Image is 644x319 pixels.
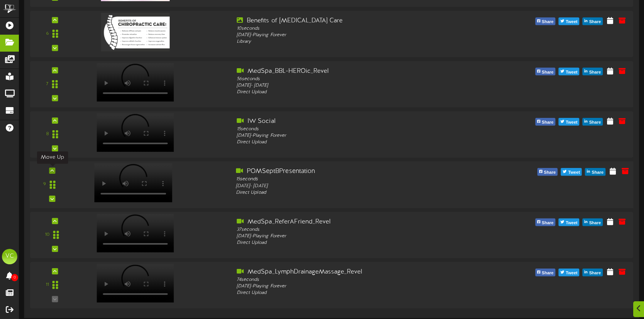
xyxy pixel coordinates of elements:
[237,290,477,296] div: Direct Upload
[2,249,17,264] div: VC
[564,219,579,227] span: Tweet
[582,68,603,76] button: Share
[236,176,478,183] div: 15 seconds
[587,18,602,26] span: Share
[237,76,477,82] div: 56 seconds
[236,183,478,189] div: [DATE] - [DATE]
[540,68,555,77] span: Share
[237,240,477,246] div: Direct Upload
[587,68,602,77] span: Share
[582,269,603,276] button: Share
[559,118,579,126] button: Tweet
[590,168,605,177] span: Share
[101,13,170,51] img: c91ccd91-c0a9-417b-b57a-e5ee74b984c2benefitsofchiropracticcare.jpeg
[236,167,478,176] div: POMSeptBPresentation
[45,232,50,238] div: 10
[587,219,602,227] span: Share
[237,39,477,45] div: Library
[237,268,477,277] div: MedSpa_LymphDrainageMassage_Revel
[564,68,579,77] span: Tweet
[582,17,603,25] button: Share
[535,218,555,226] button: Share
[559,269,579,276] button: Tweet
[535,68,555,76] button: Share
[237,89,477,96] div: Direct Upload
[535,269,555,276] button: Share
[561,168,582,176] button: Tweet
[567,168,582,177] span: Tweet
[542,168,557,177] span: Share
[585,168,606,176] button: Share
[11,274,18,281] span: 0
[46,131,49,138] div: 8
[535,118,555,126] button: Share
[237,117,477,126] div: IW Social
[237,126,477,133] div: 15 seconds
[46,282,49,289] div: 11
[236,190,478,196] div: Direct Upload
[587,118,602,127] span: Share
[237,139,477,146] div: Direct Upload
[564,269,579,277] span: Tweet
[535,17,555,25] button: Share
[540,219,555,227] span: Share
[559,68,579,76] button: Tweet
[237,25,477,32] div: 10 seconds
[237,67,477,76] div: MedSpa_BBL-HEROic_Revel
[559,218,579,226] button: Tweet
[237,32,477,39] div: [DATE] - Playing Forever
[582,218,603,226] button: Share
[43,181,46,188] div: 9
[537,168,558,176] button: Share
[540,18,555,26] span: Share
[564,18,579,26] span: Tweet
[540,118,555,127] span: Share
[237,218,477,227] div: MedSpa_ReferAFriend_Revel
[564,118,579,127] span: Tweet
[237,82,477,89] div: [DATE] - [DATE]
[237,277,477,283] div: 74 seconds
[237,233,477,240] div: [DATE] - Playing Forever
[237,17,477,25] div: Benefits of [MEDICAL_DATA] Care
[559,17,579,25] button: Tweet
[46,31,49,37] div: 6
[237,133,477,139] div: [DATE] - Playing Forever
[540,269,555,277] span: Share
[237,227,477,233] div: 37 seconds
[587,269,602,277] span: Share
[582,118,603,126] button: Share
[237,283,477,290] div: [DATE] - Playing Forever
